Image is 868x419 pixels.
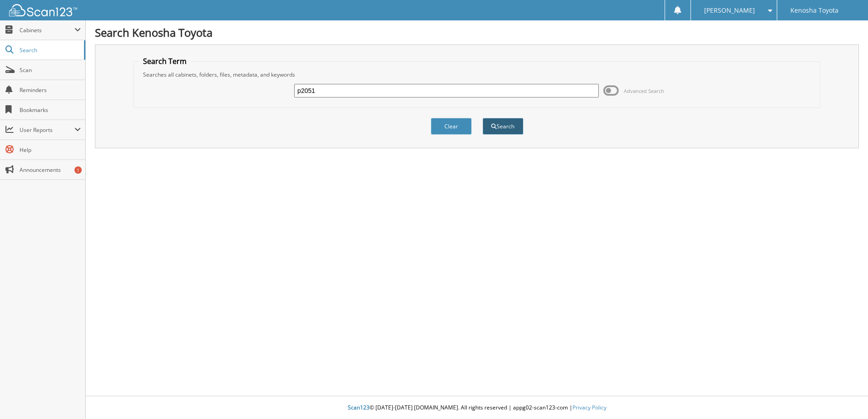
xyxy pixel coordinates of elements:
[624,88,664,94] span: Advanced Search
[95,25,859,40] h1: Search Kenosha Toyota
[790,8,838,13] span: Kenosha Toyota
[20,66,81,74] span: Scan
[20,86,81,94] span: Reminders
[572,404,607,411] a: Privacy Policy
[20,106,81,114] span: Bookmarks
[20,26,74,34] span: Cabinets
[9,4,77,16] img: scan123-logo-white.svg
[20,46,79,54] span: Search
[20,166,81,174] span: Announcements
[74,166,82,174] div: 1
[20,146,81,154] span: Help
[348,404,370,411] span: Scan123
[704,8,755,13] span: [PERSON_NAME]
[20,126,74,134] span: User Reports
[483,118,523,135] button: Search
[138,71,815,78] div: Searches all cabinets, folders, files, metadata, and keywords
[138,56,191,66] legend: Search Term
[431,118,472,135] button: Clear
[86,397,868,419] div: © [DATE]-[DATE] [DOMAIN_NAME]. All rights reserved | appg02-scan123-com |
